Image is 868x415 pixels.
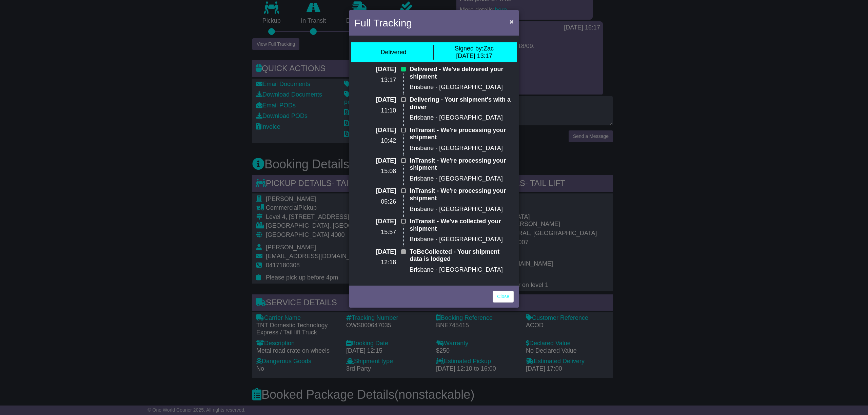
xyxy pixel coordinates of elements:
[354,96,396,104] p: [DATE]
[410,84,514,91] p: Brisbane - [GEOGRAPHIC_DATA]
[354,198,396,206] p: 05:26
[410,248,514,263] p: ToBeCollected - Your shipment data is lodged
[354,77,396,84] p: 13:17
[354,157,396,165] p: [DATE]
[354,259,396,266] p: 12:18
[354,248,396,256] p: [DATE]
[410,145,514,152] p: Brisbane - [GEOGRAPHIC_DATA]
[354,107,396,115] p: 11:10
[455,45,494,60] div: Zac [DATE] 13:17
[380,49,406,56] div: Delivered
[410,127,514,141] p: InTransit - We're processing your shipment
[410,96,514,111] p: Delivering - Your shipment's with a driver
[354,66,396,73] p: [DATE]
[410,187,514,202] p: InTransit - We're processing your shipment
[354,229,396,236] p: 15:57
[410,157,514,172] p: InTransit - We're processing your shipment
[410,236,514,243] p: Brisbane - [GEOGRAPHIC_DATA]
[354,15,412,30] h4: Full Tracking
[354,187,396,195] p: [DATE]
[410,114,514,122] p: Brisbane - [GEOGRAPHIC_DATA]
[354,218,396,225] p: [DATE]
[354,168,396,175] p: 15:08
[410,206,514,213] p: Brisbane - [GEOGRAPHIC_DATA]
[455,45,484,52] span: Signed by:
[410,66,514,80] p: Delivered - We've delivered your shipment
[410,175,514,183] p: Brisbane - [GEOGRAPHIC_DATA]
[506,15,517,28] button: Close
[410,266,514,274] p: Brisbane - [GEOGRAPHIC_DATA]
[410,218,514,232] p: InTransit - We've collected your shipment
[510,18,514,25] span: ×
[493,291,514,303] a: Close
[354,137,396,145] p: 10:42
[354,127,396,134] p: [DATE]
